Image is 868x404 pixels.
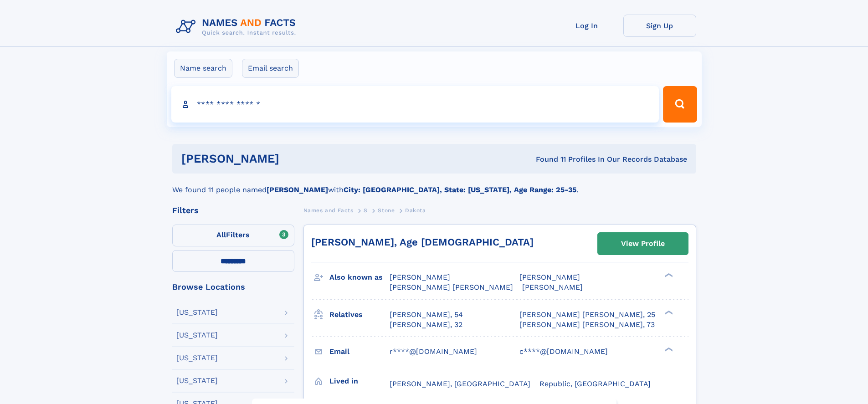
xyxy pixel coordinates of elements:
[623,15,696,37] a: Sign Up
[364,205,368,216] a: S
[172,225,294,246] label: Filters
[519,310,655,320] a: [PERSON_NAME] [PERSON_NAME], 25
[390,310,463,320] a: [PERSON_NAME], 54
[663,309,673,315] div: ❯
[378,207,395,214] span: Stone
[216,230,226,239] span: All
[663,272,673,278] div: ❯
[176,377,218,384] div: [US_STATE]
[329,270,390,285] h3: Also known as
[378,205,395,216] a: Stone
[663,346,673,352] div: ❯
[174,59,232,78] label: Name search
[329,344,390,359] h3: Email
[172,283,294,291] div: Browse Locations
[539,379,651,388] span: Republic, [GEOGRAPHIC_DATA]
[329,373,390,389] h3: Lived in
[172,15,303,39] img: Logo Names and Facts
[181,153,408,164] h1: [PERSON_NAME]
[344,185,576,194] b: City: [GEOGRAPHIC_DATA], State: [US_STATE], Age Range: 25-35
[621,233,665,254] div: View Profile
[267,185,328,194] b: [PERSON_NAME]
[390,283,513,291] span: [PERSON_NAME] [PERSON_NAME]
[176,354,218,362] div: [US_STATE]
[242,59,299,78] label: Email search
[176,309,218,316] div: [US_STATE]
[311,236,534,248] a: [PERSON_NAME], Age [DEMOGRAPHIC_DATA]
[390,320,462,330] a: [PERSON_NAME], 32
[176,332,218,339] div: [US_STATE]
[519,320,655,330] a: [PERSON_NAME] [PERSON_NAME], 73
[519,273,580,281] span: [PERSON_NAME]
[522,283,583,291] span: [PERSON_NAME]
[407,154,687,164] div: Found 11 Profiles In Our Records Database
[171,86,659,123] input: search input
[329,307,390,322] h3: Relatives
[172,174,696,195] div: We found 11 people named with .
[390,379,530,388] span: [PERSON_NAME], [GEOGRAPHIC_DATA]
[303,205,354,216] a: Names and Facts
[663,86,697,123] button: Search Button
[598,233,688,255] a: View Profile
[172,206,294,215] div: Filters
[390,273,450,281] span: [PERSON_NAME]
[405,207,426,214] span: Dakota
[550,15,623,37] a: Log In
[364,207,368,214] span: S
